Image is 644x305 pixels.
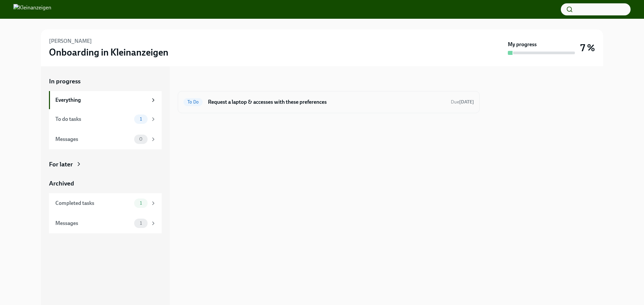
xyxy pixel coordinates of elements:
[49,77,162,86] a: In progress
[55,136,131,143] div: Messages
[55,220,131,227] div: Messages
[580,42,595,54] h3: 7 %
[55,116,131,123] div: To do tasks
[49,109,162,129] a: To do tasks1
[178,77,209,86] div: In progress
[136,201,146,206] span: 1
[451,99,474,105] span: Due
[135,137,147,142] span: 0
[13,4,51,15] img: Kleinanzeigen
[183,99,203,104] span: To Do
[451,99,474,105] span: September 20th, 2025 09:00
[136,117,146,122] span: 1
[508,41,537,48] strong: My progress
[208,98,445,106] h6: Request a laptop & accesses with these preferences
[49,193,162,213] a: Completed tasks1
[49,179,162,188] a: Archived
[459,99,474,105] strong: [DATE]
[49,213,162,233] a: Messages1
[49,37,92,45] h6: [PERSON_NAME]
[49,160,162,169] a: For later
[183,97,474,107] a: To DoRequest a laptop & accesses with these preferencesDue[DATE]
[49,129,162,149] a: Messages0
[49,46,168,58] h3: Onboarding in Kleinanzeigen
[49,160,73,169] div: For later
[136,221,146,226] span: 1
[55,96,148,104] div: Everything
[49,91,162,109] a: Everything
[55,200,131,207] div: Completed tasks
